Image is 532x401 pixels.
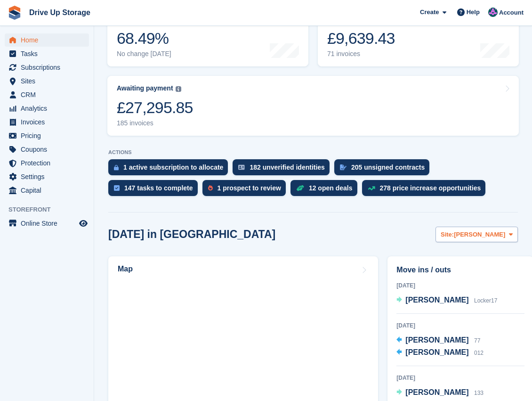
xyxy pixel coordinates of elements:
span: Capital [21,184,77,197]
span: Coupons [21,143,77,156]
img: Andy [488,8,498,17]
img: icon-info-grey-7440780725fd019a000dd9b08b2336e03edf1995a4989e88bcd33f0948082b44.svg [176,86,181,92]
div: 1 prospect to review [218,184,281,192]
img: active_subscription_to_allocate_icon-d502201f5373d7db506a760aba3b589e785aa758c864c3986d89f69b8ff3... [114,164,119,171]
img: price_increase_opportunities-93ffe204e8149a01c8c9dc8f82e8f89637d9d84a8eef4429ea346261dce0b2c0.svg [368,186,375,190]
span: Pricing [21,129,77,142]
div: 278 price increase opportunities [380,184,481,192]
div: 205 unsigned contracts [351,164,425,171]
a: [PERSON_NAME] 77 [396,335,480,347]
span: Create [420,8,439,17]
a: menu [5,61,89,74]
span: [PERSON_NAME] [405,388,468,396]
a: Drive Up Storage [25,5,94,20]
a: 1 prospect to review [202,180,290,201]
span: [PERSON_NAME] [454,230,505,239]
span: Analytics [21,102,77,115]
img: stora-icon-8386f47178a22dfd0bd8f6a31ec36ba5ce8667c1dd55bd0f319d3a0aa187defe.svg [8,6,22,20]
button: Site: [PERSON_NAME] [435,227,518,242]
span: Account [499,8,524,17]
p: ACTIONS [108,149,518,155]
a: [PERSON_NAME] 012 [396,347,484,359]
img: contract_signature_icon-13c848040528278c33f63329250d36e43548de30e8caae1d1a13099fd9432cc5.svg [340,164,347,170]
a: menu [5,184,89,197]
a: 12 open deals [290,180,362,201]
a: Occupancy 68.49% No change [DATE] [107,7,308,66]
span: Subscriptions [21,61,77,74]
a: menu [5,115,89,129]
a: menu [5,156,89,170]
span: Locker17 [474,297,497,304]
a: menu [5,47,89,60]
span: Settings [21,170,77,183]
img: prospect-51fa495bee0391a8d652442698ab0144808aea92771e9ea1ae160a38d050c398.svg [208,185,213,191]
a: Preview store [78,218,89,229]
span: 77 [474,337,480,344]
div: [DATE] [396,321,524,330]
span: 012 [474,350,484,356]
span: Invoices [21,115,77,129]
div: 1 active subscription to allocate [123,164,223,171]
span: Sites [21,74,77,88]
span: Help [467,8,480,17]
span: [PERSON_NAME] [405,296,468,304]
a: menu [5,102,89,115]
a: menu [5,129,89,142]
h2: Move ins / outs [396,264,524,276]
div: 68.49% [117,29,171,48]
h2: Map [118,265,133,273]
span: Site: [441,230,454,239]
img: verify_identity-adf6edd0f0f0b5bbfe63781bf79b02c33cf7c696d77639b501bdc392416b5a36.svg [238,164,245,170]
a: 278 price increase opportunities [362,180,491,201]
a: Month-to-date sales £9,639.43 71 invoices [318,7,519,66]
a: 182 unverified identities [233,159,334,180]
div: Awaiting payment [117,84,173,92]
div: 182 unverified identities [250,164,325,171]
a: Awaiting payment £27,295.85 185 invoices [107,76,519,136]
div: £27,295.85 [117,98,193,117]
span: [PERSON_NAME] [405,336,468,344]
a: 205 unsigned contracts [334,159,434,180]
span: Home [21,33,77,47]
span: Protection [21,156,77,170]
a: [PERSON_NAME] Locker17 [396,295,497,307]
div: No change [DATE] [117,50,171,58]
a: menu [5,74,89,88]
div: [DATE] [396,281,524,290]
a: menu [5,33,89,47]
div: [DATE] [396,374,524,382]
div: 147 tasks to complete [124,184,193,192]
span: Online Store [21,217,77,230]
div: £9,639.43 [327,29,397,48]
a: menu [5,217,89,230]
span: Tasks [21,47,77,60]
span: 133 [474,390,484,396]
div: 185 invoices [117,119,193,127]
a: [PERSON_NAME] 133 [396,387,484,399]
a: menu [5,143,89,156]
a: 147 tasks to complete [108,180,202,201]
a: 1 active subscription to allocate [108,159,233,180]
a: menu [5,170,89,183]
div: 12 open deals [309,184,353,192]
a: menu [5,88,89,101]
span: CRM [21,88,77,101]
h2: [DATE] in [GEOGRAPHIC_DATA] [108,228,275,241]
img: deal-1b604bf984904fb50ccaf53a9ad4b4a5d6e5aea283cecdc64d6e3604feb123c2.svg [296,185,304,191]
span: [PERSON_NAME] [405,348,468,356]
div: 71 invoices [327,50,397,58]
span: Storefront [8,205,94,214]
img: task-75834270c22a3079a89374b754ae025e5fb1db73e45f91037f5363f120a921f8.svg [114,185,120,191]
